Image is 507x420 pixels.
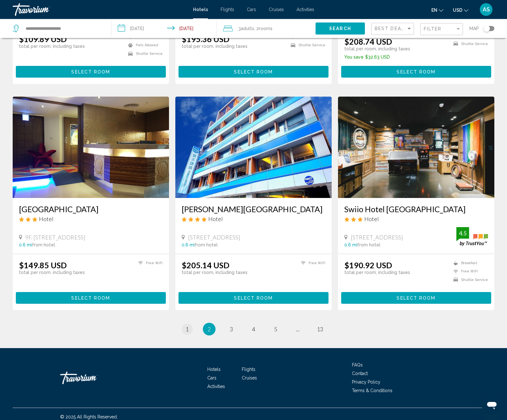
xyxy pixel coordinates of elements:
[182,242,195,247] span: 0.6 mi
[125,43,163,48] li: Pets Allowed
[431,8,437,13] span: en
[13,97,169,198] img: Hotel image
[431,5,443,15] button: Change language
[60,414,118,419] span: © 2025 All Rights Reserved.
[182,204,325,214] a: [PERSON_NAME][GEOGRAPHIC_DATA]
[25,234,85,241] span: 9F. [STREET_ADDRESS]
[111,19,216,38] button: Check-in date: Sep 13, 2025 Check-out date: Sep 15, 2025
[234,296,273,301] span: Select Room
[175,97,332,198] img: Hotel image
[344,204,488,214] a: Swiio Hotel [GEOGRAPHIC_DATA]
[338,97,494,198] img: Hotel image
[19,44,85,49] p: total per room, including taxes
[242,367,255,372] a: Flights
[254,24,272,33] span: , 2
[230,326,233,333] span: 3
[375,26,408,31] span: Best Deals
[19,215,163,222] div: 3 star Hotel
[207,367,221,372] a: Hotels
[208,326,211,333] span: 2
[274,326,277,333] span: 5
[456,229,469,237] div: 4.5
[19,34,67,44] ins: $109.89 USD
[259,26,272,31] span: rooms
[217,19,316,38] button: Travelers: 3 adults, 0 children
[242,375,257,380] a: Cruises
[19,270,85,275] p: total per room, including taxes
[352,379,380,385] a: Privacy Policy
[234,69,273,74] span: Select Room
[344,54,364,60] span: You save
[125,51,163,56] li: Shuttle Service
[329,26,351,31] span: Search
[207,384,225,389] span: Activities
[375,26,412,32] mat-select: Sort by
[178,66,329,78] button: Select Room
[298,260,325,266] li: Free WiFi
[478,3,494,16] button: User Menu
[352,371,368,376] a: Contact
[469,24,479,33] span: Map
[16,292,166,304] button: Select Room
[317,326,323,333] span: 13
[344,260,392,270] ins: $190.92 USD
[352,362,363,367] a: FAQs
[341,294,491,301] a: Select Room
[19,204,163,214] a: [GEOGRAPHIC_DATA]
[357,242,380,247] span: from hotel
[13,323,494,335] ul: Pagination
[344,37,392,46] ins: $208.74 USD
[450,260,488,266] li: Breakfast
[450,41,488,47] li: Shuttle Service
[341,292,491,304] button: Select Room
[135,260,163,266] li: Free WiFi
[193,7,208,12] a: Hotels
[397,69,435,74] span: Select Room
[13,3,187,16] a: Travorium
[424,26,442,31] span: Filter
[351,234,403,241] span: [STREET_ADDRESS]
[195,242,218,247] span: from hotel
[397,296,435,301] span: Select Room
[178,294,329,301] a: Select Room
[39,215,53,222] span: Hotel
[182,215,325,222] div: 4 star Hotel
[344,46,410,51] p: total per room, including taxes
[19,260,67,270] ins: $149.85 USD
[483,6,490,13] span: AS
[19,242,32,247] span: 0.6 mi
[450,277,488,283] li: Shuttle Service
[453,5,468,15] button: Change currency
[344,215,488,222] div: 3 star Hotel
[453,8,462,13] span: USD
[247,7,256,12] span: Cars
[269,7,284,12] span: Cruises
[297,7,314,12] a: Activities
[16,66,166,78] button: Select Room
[71,296,110,301] span: Select Room
[207,375,216,380] a: Cars
[479,26,494,31] button: Toggle map
[32,242,55,247] span: from hotel
[450,269,488,274] li: Free WiFi
[352,388,392,393] span: Terms & Conditions
[420,23,463,36] button: Filter
[182,44,247,49] p: total per room, including taxes
[296,326,300,333] span: ...
[341,67,491,74] a: Select Room
[341,66,491,78] button: Select Room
